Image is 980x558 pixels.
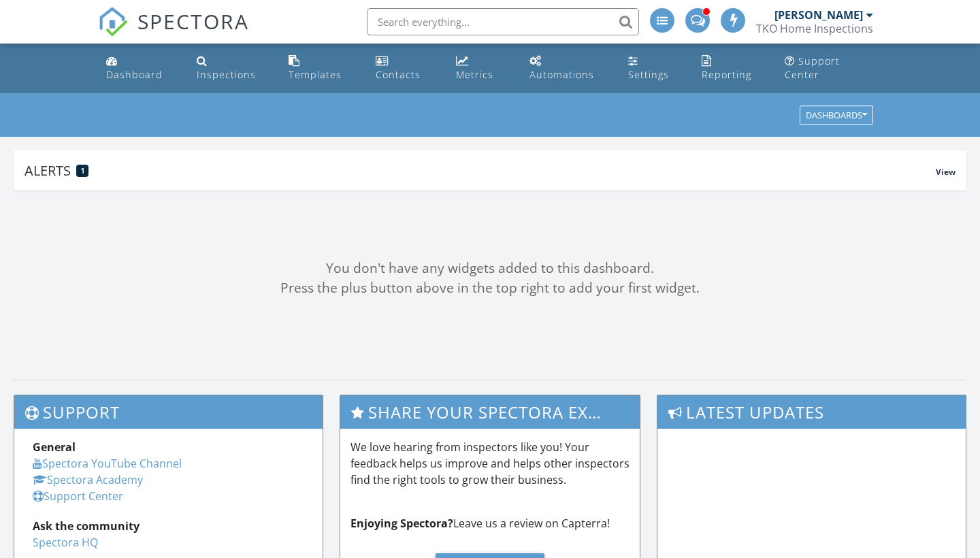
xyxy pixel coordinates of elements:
[376,68,421,81] div: Contacts
[33,535,98,550] a: Spectora HQ
[101,49,180,88] a: Dashboard
[197,68,256,81] div: Inspections
[756,22,873,35] div: TKO Home Inspections
[81,166,84,176] span: 1
[702,68,751,81] div: Reporting
[106,68,163,81] div: Dashboard
[283,49,359,88] a: Templates
[779,49,879,88] a: Support Center
[350,516,453,531] strong: Enjoying Spectora?
[370,49,440,88] a: Contacts
[524,49,612,88] a: Automations (Advanced)
[33,518,304,534] div: Ask the community
[191,49,273,88] a: Inspections
[936,166,955,178] span: View
[33,472,143,487] a: Spectora Academy
[451,49,513,88] a: Metrics
[14,259,966,278] div: You don't have any widgets added to this dashboard.
[800,106,873,125] button: Dashboards
[14,395,323,429] h3: Support
[696,49,768,88] a: Reporting
[98,18,249,47] a: SPECTORA
[340,395,640,429] h3: Share Your Spectora Experience
[628,68,669,81] div: Settings
[289,68,342,81] div: Templates
[774,8,863,22] div: [PERSON_NAME]
[14,278,966,298] div: Press the plus button above in the top right to add your first widget.
[367,8,639,35] input: Search everything...
[33,456,182,471] a: Spectora YouTube Channel
[806,111,867,120] div: Dashboards
[623,49,686,88] a: Settings
[24,161,936,180] div: Alerts
[529,68,594,81] div: Automations
[350,515,630,531] p: Leave us a review on Capterra!
[785,54,840,81] div: Support Center
[456,68,493,81] div: Metrics
[657,395,966,429] h3: Latest Updates
[350,439,630,488] p: We love hearing from inspectors like you! Your feedback helps us improve and helps other inspecto...
[137,7,249,35] span: SPECTORA
[33,489,123,504] a: Support Center
[33,440,76,455] strong: General
[98,7,128,37] img: The Best Home Inspection Software - Spectora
